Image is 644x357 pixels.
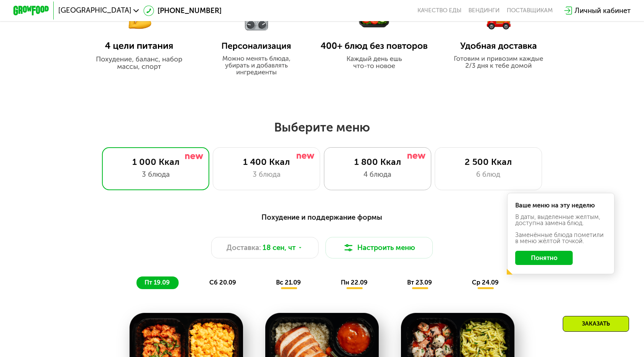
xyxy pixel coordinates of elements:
span: [GEOGRAPHIC_DATA] [58,7,131,14]
div: Личный кабинет [575,5,631,16]
span: пт 19.09 [145,279,170,286]
div: Заменённые блюда пометили в меню жёлтой точкой. [515,232,606,245]
span: Доставка: [227,242,261,253]
button: Понятно [515,251,573,265]
span: ср 24.09 [472,279,499,286]
div: 4 блюда [333,169,422,180]
span: вс 21.09 [276,279,301,286]
a: Вендинги [468,7,499,14]
div: 3 блюда [222,169,311,180]
div: 2 500 Ккал [444,156,532,167]
span: 18 сен, чт [263,242,296,253]
span: пн 22.09 [341,279,368,286]
div: Ваше меню на эту неделю [515,202,606,209]
div: 6 блюд [444,169,532,180]
div: 1 400 Ккал [222,156,311,167]
span: сб 20.09 [209,279,236,286]
h2: Выберите меню [29,120,616,135]
div: В даты, выделенные желтым, доступна замена блюд. [515,214,606,227]
div: поставщикам [507,7,553,14]
div: 3 блюда [111,169,200,180]
button: Настроить меню [325,237,433,258]
div: 1 800 Ккал [333,156,422,167]
a: Качество еды [417,7,462,14]
div: Похудение и поддержание формы [57,212,586,223]
a: [PHONE_NUMBER] [143,5,222,16]
div: 1 000 Ккал [111,156,200,167]
div: Заказать [563,316,629,332]
span: вт 23.09 [407,279,432,286]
